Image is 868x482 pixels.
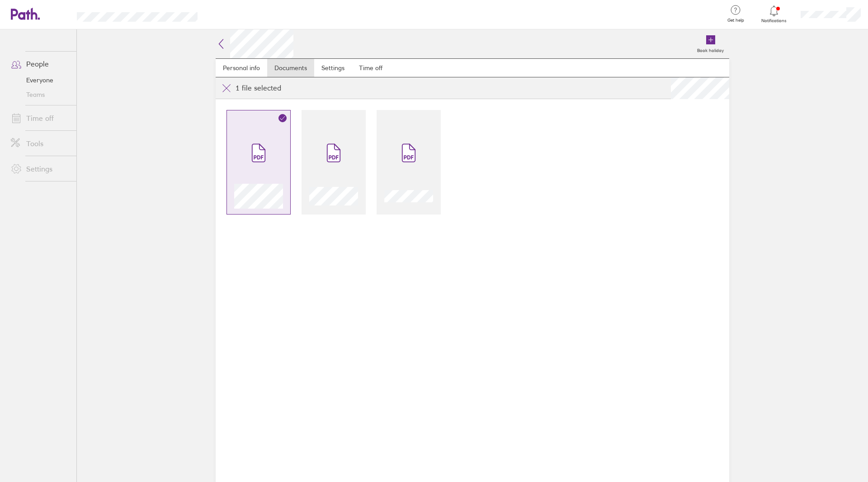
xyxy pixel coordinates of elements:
a: Tools [4,134,76,153]
a: Everyone [4,73,76,87]
a: Time off [4,109,76,127]
a: Settings [314,59,352,77]
span: 1 file selected [236,81,281,95]
a: Book holiday [692,29,729,58]
a: Personal info [216,59,267,77]
span: Get help [721,18,750,23]
a: People [4,55,76,73]
a: Notifications [759,5,789,24]
a: Teams [4,87,76,102]
a: Settings [4,160,76,178]
label: Book holiday [692,45,729,53]
span: Notifications [759,18,789,24]
button: 1 file selected [216,77,287,99]
a: Time off [352,59,390,77]
a: Documents [267,59,314,77]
